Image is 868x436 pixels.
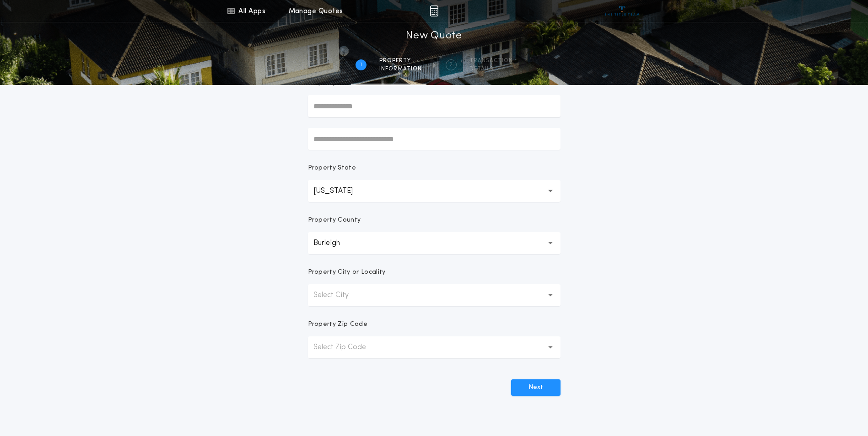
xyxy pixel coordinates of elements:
span: Property [379,57,422,64]
button: Select City [308,284,561,306]
p: Burleigh [313,238,355,249]
p: [US_STATE] [313,186,367,197]
img: img [430,5,438,16]
p: Select City [313,290,363,301]
button: Select Zip Code [308,336,561,358]
img: vs-icon [605,6,639,16]
button: [US_STATE] [308,180,561,202]
button: Burleigh [308,232,561,254]
h2: 2 [449,61,453,69]
span: information [379,65,422,73]
h1: New Quote [406,29,462,43]
p: Property City or Locality [308,268,386,277]
h2: 1 [360,61,362,69]
p: Property Zip Code [308,320,367,329]
p: Select Zip Code [313,342,381,353]
span: Transaction [469,57,513,64]
p: Property State [308,164,356,173]
span: details [469,65,513,73]
p: Property County [308,216,361,225]
button: Next [511,379,561,396]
